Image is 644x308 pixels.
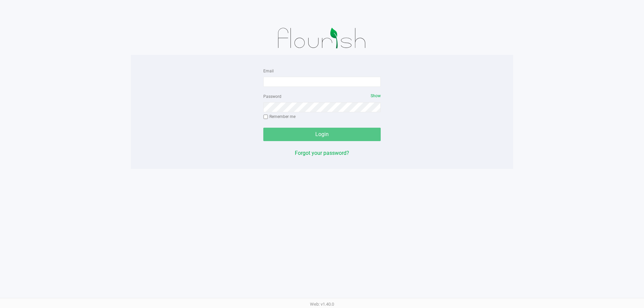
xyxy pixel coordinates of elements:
input: Remember me [263,115,268,119]
label: Password [263,94,281,100]
label: Remember me [263,114,296,120]
label: Email [263,68,274,74]
span: Show [371,94,381,98]
button: Forgot your password? [295,149,349,157]
span: Web: v1.40.0 [310,302,334,307]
